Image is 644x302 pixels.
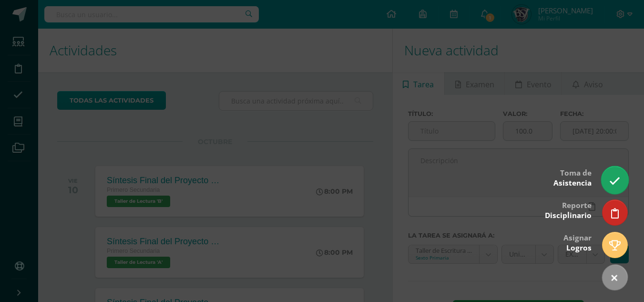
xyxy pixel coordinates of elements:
[563,227,592,258] div: Asignar
[553,162,592,193] div: Toma de
[545,194,592,225] div: Reporte
[545,210,592,220] span: Disciplinario
[566,243,592,253] span: Logros
[553,178,592,188] span: Asistencia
